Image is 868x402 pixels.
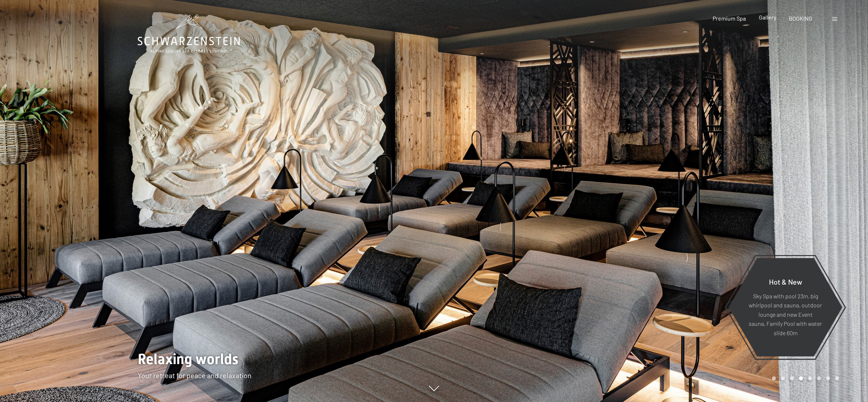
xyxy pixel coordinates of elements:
[769,277,802,286] span: Hot & New
[790,376,794,380] div: Carousel Page 3
[799,376,803,380] div: Carousel Page 4 (Current Slide)
[772,376,776,380] div: Carousel Page 1
[789,15,812,22] a: BOOKING
[746,291,825,337] p: Sky Spa with pool 23m, big whirlpool and sauna, outdoor lounge and new Event sauna, Family Pool w...
[759,14,776,21] a: Gallery
[835,376,839,380] div: Carousel Page 8
[817,376,821,380] div: Carousel Page 6
[808,376,812,380] div: Carousel Page 5
[826,376,830,380] div: Carousel Page 7
[769,376,839,380] div: Carousel Pagination
[728,258,843,357] a: Hot & New Sky Spa with pool 23m, big whirlpool and sauna, outdoor lounge and new Event sauna, Fam...
[781,376,785,380] div: Carousel Page 2
[713,15,746,22] a: Premium Spa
